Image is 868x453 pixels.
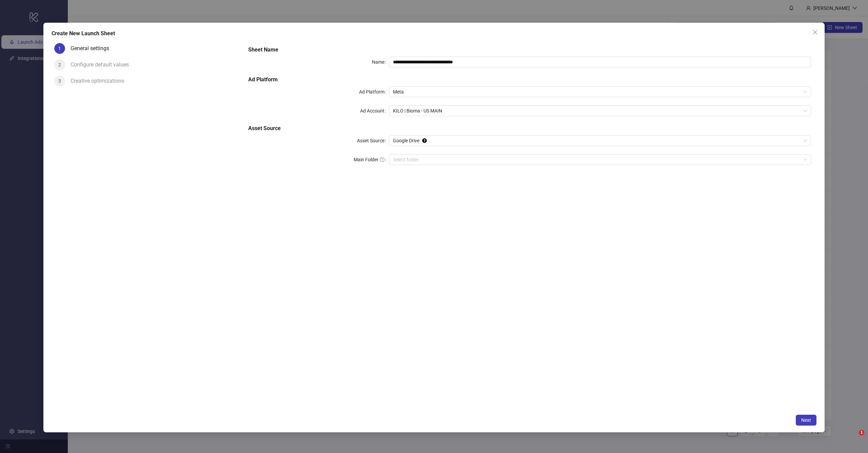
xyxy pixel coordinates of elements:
[389,57,811,67] input: Name
[421,138,428,144] div: Tooltip anchor
[71,76,130,86] div: Creative optimizations
[810,27,821,38] button: Close
[859,430,864,435] span: 1
[812,29,818,35] span: close
[801,417,811,423] span: Next
[71,43,115,54] div: General settings
[393,136,807,146] span: Google Drive
[248,76,811,84] h5: Ad Platform
[58,62,61,67] span: 2
[52,29,816,38] div: Create New Launch Sheet
[58,46,61,51] span: 1
[248,124,811,132] h5: Asset Source
[372,57,389,67] label: Name
[796,415,816,426] button: Next
[359,86,389,97] label: Ad Platform
[393,87,807,97] span: Meta
[248,46,811,54] h5: Sheet Name
[393,106,807,116] span: KILO | Bioma - US MAIN
[380,157,384,162] span: question-circle
[354,154,389,165] label: Main Folder
[71,59,134,70] div: Configure default values
[58,78,61,84] span: 3
[360,105,389,116] label: Ad Account
[357,135,389,146] label: Asset Source
[845,430,861,446] iframe: Intercom live chat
